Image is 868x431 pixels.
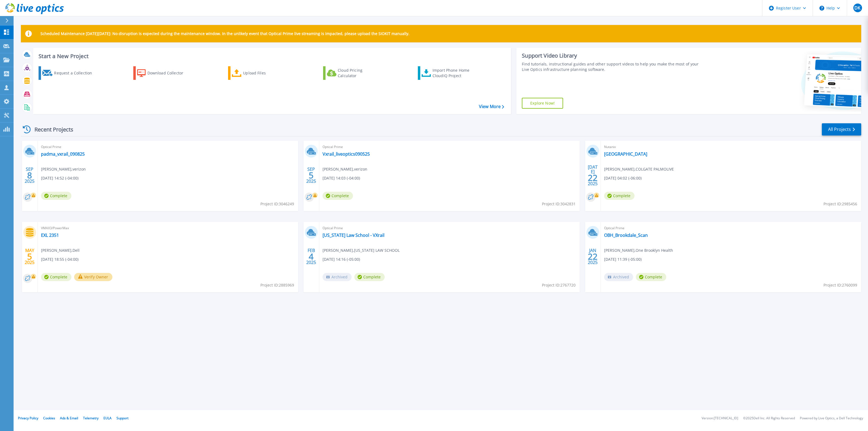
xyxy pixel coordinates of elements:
span: Project ID: 2885969 [260,282,294,288]
div: [DATE] 2025 [588,165,598,185]
a: [US_STATE] Law School - VXrail [323,232,384,238]
span: Complete [354,273,385,281]
span: Optical Prime [323,144,576,150]
span: Optical Prime [41,144,295,150]
div: Find tutorials, instructional guides and other support videos to help you make the most of your L... [522,61,702,72]
span: [PERSON_NAME] , [US_STATE] LAW SCHOOL [323,247,400,253]
span: Optical Prime [323,225,576,231]
span: 8 [27,173,32,178]
a: Cookies [43,416,55,420]
a: Privacy Policy [18,416,38,420]
span: Project ID: 3042831 [542,201,576,207]
span: [PERSON_NAME] , Dell [41,247,80,253]
span: VMAX3/PowerMax [41,225,295,231]
a: All Projects [822,123,861,136]
span: [DATE] 14:52 (-04:00) [41,175,78,181]
span: 5 [309,173,314,178]
li: © 2025 Dell Inc. All Rights Reserved [743,417,795,420]
span: [DATE] 14:16 (-05:00) [323,256,360,262]
li: Version: [TECHNICAL_ID] [702,417,738,420]
a: Ads & Email [60,416,78,420]
button: Verify Owner [74,273,112,281]
span: Optical Prime [604,225,858,231]
a: Upload Files [228,66,289,80]
div: Support Video Library [522,52,702,59]
a: Cloud Pricing Calculator [323,66,384,80]
div: JAN 2025 [588,247,598,266]
div: SEP 2025 [306,165,316,185]
span: Archived [323,273,352,281]
span: [DATE] 18:55 (-04:00) [41,256,78,262]
span: [DATE] 14:03 (-04:00) [323,175,360,181]
span: Archived [604,273,633,281]
span: Complete [41,192,71,200]
a: Vxrail_liveoptics090525 [323,151,370,157]
p: Scheduled Maintenance [DATE][DATE]: No disruption is expected during the maintenance window. In t... [40,32,409,36]
a: Request a Collection [39,66,99,80]
a: EULA [103,416,112,420]
a: padma_vxrail_090825 [41,151,85,157]
span: [PERSON_NAME] , verizon [323,166,367,172]
div: Request a Collection [54,68,97,78]
span: Project ID: 2767720 [542,282,576,288]
div: SEP 2025 [24,165,35,185]
a: EXL 2351 [41,232,59,238]
span: 5 [27,254,32,259]
span: Project ID: 2760099 [823,282,857,288]
div: Cloud Pricing Calculator [338,68,381,78]
span: DK [854,6,860,10]
a: Download Collector [133,66,194,80]
span: [DATE] 04:02 (-06:00) [604,175,642,181]
span: Project ID: 2985456 [823,201,857,207]
span: Nutanix [604,144,858,150]
div: FEB 2025 [306,247,316,266]
div: Download Collector [147,68,191,78]
div: Recent Projects [21,123,81,136]
a: OBH_Brookdale_Scan [604,232,648,238]
a: Telemetry [83,416,99,420]
span: 4 [309,254,314,259]
span: [PERSON_NAME] , COLGATE PALMOLIVE [604,166,674,172]
div: MAY 2025 [24,247,35,266]
li: Powered by Live Optics, a Dell Technology [800,417,863,420]
span: Complete [41,273,71,281]
span: Complete [323,192,353,200]
a: Support [116,416,128,420]
span: Complete [636,273,666,281]
h3: Start a New Project [39,53,504,59]
a: View More [479,104,504,109]
span: Complete [604,192,635,200]
span: Project ID: 3046249 [260,201,294,207]
span: [PERSON_NAME] , One Brooklyn Health [604,247,673,253]
div: Import Phone Home CloudIQ Project [433,68,475,78]
span: 22 [588,175,598,180]
span: [DATE] 11:39 (-05:00) [604,256,642,262]
div: Upload Files [243,68,286,78]
a: [GEOGRAPHIC_DATA] [604,151,647,157]
span: [PERSON_NAME] , verizon [41,166,86,172]
a: Explore Now! [522,98,563,109]
span: 22 [588,254,598,259]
